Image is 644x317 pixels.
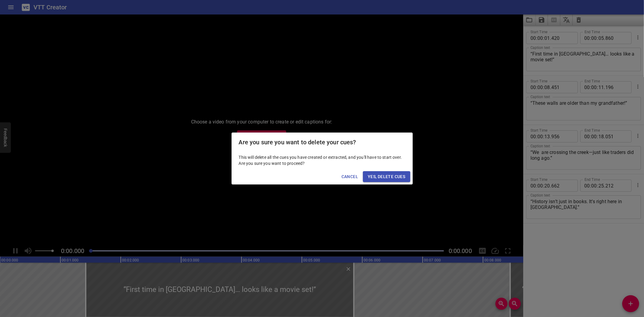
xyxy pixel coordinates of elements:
[239,137,405,147] h2: Are you sure you want to delete your cues?
[368,173,405,181] span: Yes, Delete Cues
[232,152,413,169] div: This will delete all the cues you have created or extracted, and you'll have to start over. Are y...
[363,171,410,182] button: Yes, Delete Cues
[341,173,358,181] span: Cancel
[339,171,360,182] button: Cancel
